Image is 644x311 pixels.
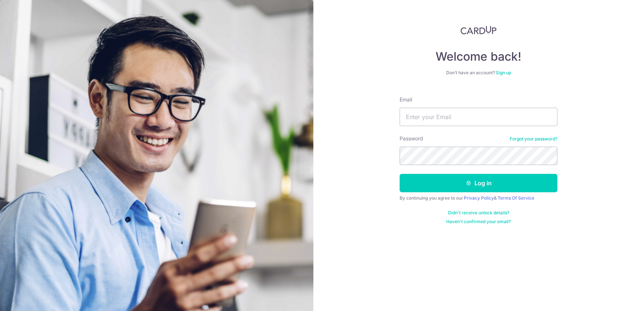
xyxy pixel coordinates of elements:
[400,108,557,126] input: Enter your Email
[446,219,511,225] a: Haven't confirmed your email?
[448,210,509,216] a: Didn't receive unlock details?
[400,195,557,201] div: By continuing you agree to our &
[461,26,496,35] img: CardUp Logo
[400,96,412,103] label: Email
[400,135,423,142] label: Password
[496,70,511,75] a: Sign up
[464,195,494,201] a: Privacy Policy
[400,70,557,76] div: Don’t have an account?
[400,49,557,64] h4: Welcome back!
[498,195,534,201] a: Terms Of Service
[510,136,557,142] a: Forgot your password?
[400,174,557,192] button: Log in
